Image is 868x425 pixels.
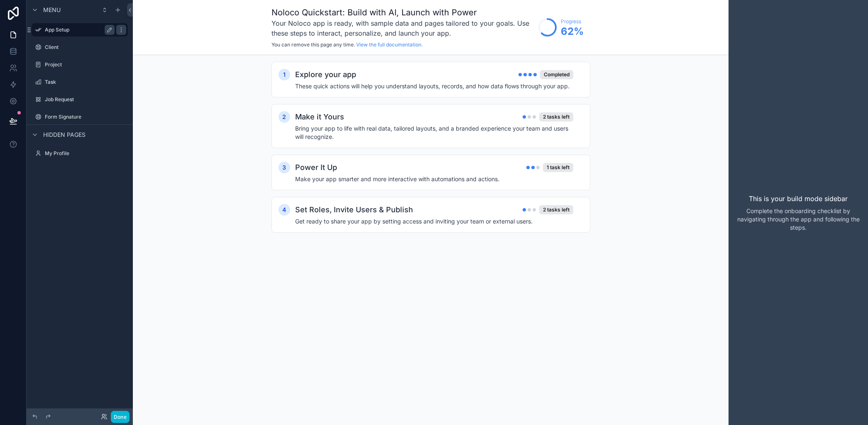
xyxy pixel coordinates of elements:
label: Task [45,79,126,85]
a: Form Signature [32,110,128,124]
a: View the full documentation. [356,41,423,48]
a: Project [32,58,128,71]
label: Client [45,44,126,51]
label: My Profile [45,150,126,157]
button: Done [111,411,130,423]
p: Complete the onboarding checklist by navigating through the app and following the steps. [735,207,861,232]
h1: Noloco Quickstart: Build with AI, Launch with Power [271,7,534,18]
span: Hidden pages [43,131,86,139]
span: Menu [43,6,61,14]
a: Client [32,41,128,54]
a: Task [32,75,128,89]
label: App Setup [45,27,111,33]
span: You can remove this page any time. [271,41,355,48]
a: App Setup [32,23,128,36]
label: Job Request [45,96,126,103]
a: My Profile [32,147,128,160]
label: Form Signature [45,114,126,120]
a: Job Request [32,93,128,106]
h3: Your Noloco app is ready, with sample data and pages tailored to your goals. Use these steps to i... [271,18,534,38]
span: 62 % [561,25,584,38]
p: This is your build mode sidebar [749,194,848,204]
span: Progress [561,18,584,25]
label: Project [45,61,126,68]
